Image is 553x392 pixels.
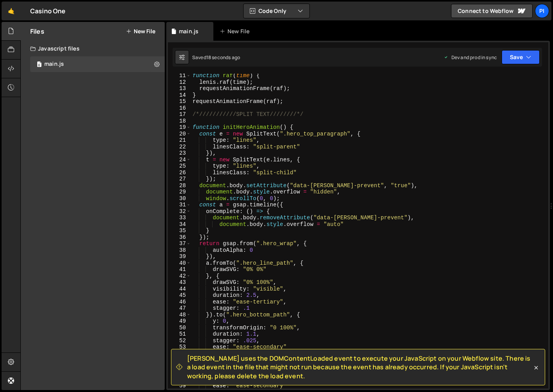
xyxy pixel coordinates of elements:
div: 39 [168,253,191,260]
div: main.js [179,27,198,35]
div: 26 [168,170,191,176]
div: 16 [168,105,191,112]
div: 31 [168,202,191,208]
h2: Files [30,27,44,36]
div: 20 [168,131,191,137]
div: main.js [44,61,64,68]
div: Javascript files [21,41,165,56]
div: 29 [168,189,191,195]
div: 41 [168,266,191,273]
div: 50 [168,325,191,331]
div: 25 [168,163,191,170]
div: 44 [168,286,191,293]
button: Save [502,50,540,64]
div: 46 [168,299,191,305]
div: 14 [168,92,191,99]
div: 13 [168,85,191,92]
a: Connect to Webflow [451,4,533,18]
div: 55 [168,357,191,363]
div: 21 [168,137,191,144]
a: 🤙 [2,2,21,20]
div: 34 [168,221,191,228]
div: 33 [168,215,191,221]
span: 0 [37,62,42,68]
div: 19 [168,124,191,131]
button: Code Only [244,4,309,18]
div: 43 [168,279,191,286]
div: 59 [168,383,191,389]
div: 15 [168,98,191,105]
div: 28 [168,182,191,189]
div: 12 [168,79,191,86]
div: 54 [168,350,191,357]
div: 17 [168,111,191,118]
div: 53 [168,344,191,350]
div: 11 [168,72,191,79]
div: 36 [168,234,191,241]
div: 30 [168,195,191,202]
div: New File [220,27,253,35]
div: 38 [168,247,191,254]
div: 58 [168,376,191,383]
div: 45 [168,292,191,299]
div: Saved [192,54,240,61]
div: 23 [168,150,191,157]
div: 52 [168,338,191,344]
div: Dev and prod in sync [444,54,497,61]
div: 27 [168,176,191,182]
div: 48 [168,312,191,318]
div: 35 [168,228,191,234]
div: 22 [168,144,191,150]
div: 37 [168,240,191,247]
a: Pi [535,4,549,18]
div: 57 [168,370,191,376]
button: New File [126,28,155,34]
div: 49 [168,318,191,325]
span: [PERSON_NAME] uses the DOMContentLoaded event to execute your JavaScript on your Webflow site. Th... [187,354,532,380]
div: 40 [168,260,191,267]
div: 42 [168,273,191,280]
div: 32 [168,208,191,215]
div: 47 [168,305,191,312]
div: 18 [168,118,191,125]
div: 24 [168,157,191,163]
div: 56 [168,363,191,370]
div: Casino One [30,6,66,16]
div: 18 seconds ago [206,54,240,61]
div: 17359/48279.js [30,56,165,72]
div: 51 [168,331,191,338]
